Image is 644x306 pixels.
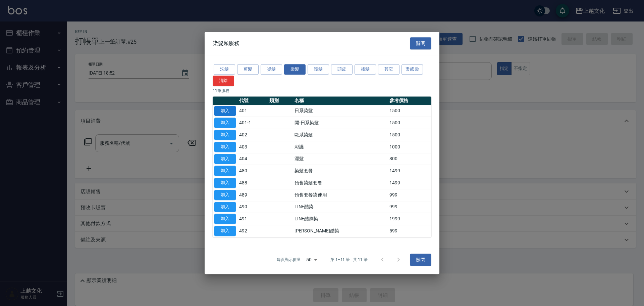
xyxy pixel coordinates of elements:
td: 開-日系染髮 [293,117,388,129]
button: 燙或染 [401,64,423,75]
button: 關閉 [410,254,431,266]
td: 999 [388,201,431,213]
button: 加入 [214,202,236,212]
button: 加入 [214,214,236,224]
td: 403 [237,141,268,153]
button: 加入 [214,154,236,164]
td: 402 [237,129,268,141]
td: 1499 [388,165,431,177]
td: [PERSON_NAME]酷染 [293,225,388,237]
th: 名稱 [293,96,388,105]
button: 加入 [214,106,236,116]
th: 參考價格 [388,96,431,105]
th: 類別 [268,96,293,105]
td: 歐系染髮 [293,129,388,141]
td: 1500 [388,129,431,141]
td: 488 [237,177,268,189]
th: 代號 [237,96,268,105]
button: 加入 [214,142,236,152]
button: 洗髮 [214,64,235,75]
button: 剪髮 [237,64,259,75]
td: 1999 [388,213,431,225]
td: 1000 [388,141,431,153]
button: 接髮 [355,64,376,75]
td: 1500 [388,117,431,129]
td: 1500 [388,105,431,117]
button: 清除 [213,76,234,86]
td: 染髮套餐 [293,165,388,177]
button: 染髮 [284,64,306,75]
button: 加入 [214,118,236,128]
td: 404 [237,153,268,165]
p: 每頁顯示數量 [277,257,301,263]
button: 加入 [214,166,236,176]
td: LINE酷染 [293,201,388,213]
button: 加入 [214,190,236,200]
button: 關閉 [410,37,431,50]
td: 800 [388,153,431,165]
button: 加入 [214,178,236,188]
button: 加入 [214,226,236,236]
p: 11 筆服務 [213,88,431,94]
td: 預售套餐染使用 [293,189,388,201]
button: 加入 [214,130,236,140]
p: 第 1–11 筆 共 11 筆 [330,257,368,263]
button: 燙髮 [261,64,282,75]
td: 彩護 [293,141,388,153]
td: 492 [237,225,268,237]
td: 401-1 [237,117,268,129]
td: 490 [237,201,268,213]
td: 1499 [388,177,431,189]
button: 護髮 [308,64,329,75]
td: LINE酷刷染 [293,213,388,225]
td: 預售染髮套餐 [293,177,388,189]
span: 染髮類服務 [213,40,239,47]
td: 漂髮 [293,153,388,165]
td: 480 [237,165,268,177]
td: 599 [388,225,431,237]
td: 491 [237,213,268,225]
button: 其它 [378,64,399,75]
button: 頭皮 [331,64,353,75]
td: 489 [237,189,268,201]
div: 50 [304,251,320,269]
td: 日系染髮 [293,105,388,117]
td: 401 [237,105,268,117]
td: 999 [388,189,431,201]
